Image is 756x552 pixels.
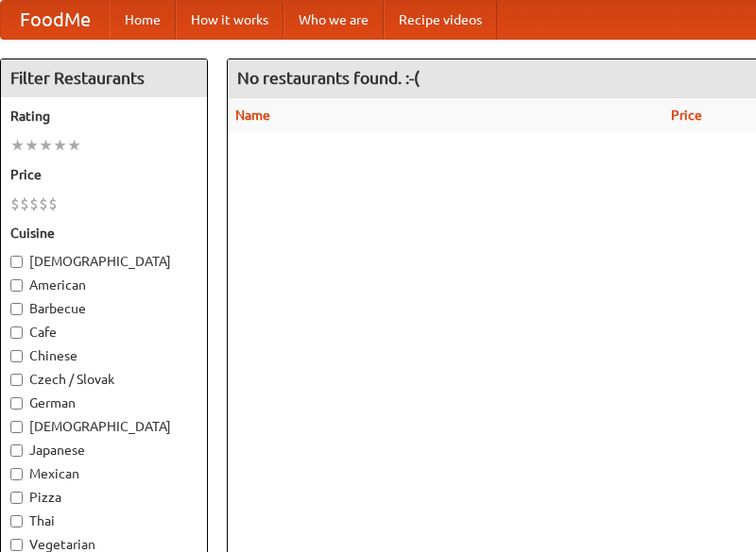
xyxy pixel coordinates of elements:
h5: Rating [10,107,198,125]
a: Who we are [283,1,384,39]
input: German [10,397,23,410]
input: Czech / Slovak [10,374,23,386]
li: ★ [10,135,25,156]
h5: Cuisine [10,224,198,243]
li: $ [39,193,48,214]
label: Chinese [10,346,198,365]
label: Cafe [10,323,198,342]
li: ★ [39,135,53,156]
input: Japanese [10,444,23,457]
label: German [10,393,198,412]
a: Recipe videos [384,1,497,39]
input: [DEMOGRAPHIC_DATA] [10,421,23,433]
label: Japanese [10,441,198,460]
label: Mexican [10,464,198,483]
a: FoodMe [1,1,110,39]
input: Thai [10,515,23,527]
h5: Price [10,165,198,184]
label: Pizza [10,488,198,507]
input: Mexican [10,468,23,480]
input: Pizza [10,492,23,504]
ng-pluralize: No restaurants found. :-( [237,69,420,87]
li: ★ [25,135,39,156]
a: Name [235,108,270,123]
input: American [10,279,23,292]
input: Barbecue [10,303,23,315]
li: ★ [53,135,67,156]
a: How it works [176,1,283,39]
li: ★ [67,135,81,156]
input: Cafe [10,326,23,339]
label: Thai [10,511,198,530]
li: $ [20,193,29,214]
input: Vegetarian [10,539,23,551]
li: $ [48,193,58,214]
li: $ [29,193,39,214]
label: Czech / Slovak [10,370,198,389]
label: [DEMOGRAPHIC_DATA] [10,417,198,436]
input: Chinese [10,350,23,362]
label: Barbecue [10,299,198,318]
a: Price [671,108,702,123]
a: Home [110,1,176,39]
input: [DEMOGRAPHIC_DATA] [10,256,23,268]
label: [DEMOGRAPHIC_DATA] [10,252,198,271]
label: American [10,276,198,294]
h4: Filter Restaurants [1,59,207,97]
li: $ [10,193,20,214]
